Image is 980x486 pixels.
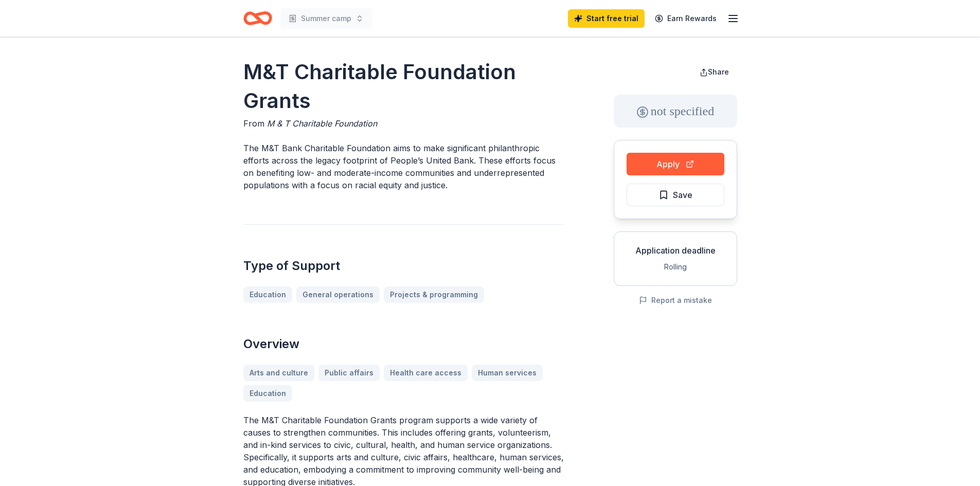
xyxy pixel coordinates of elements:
[296,286,380,303] a: General operations
[622,244,728,257] div: Application deadline
[627,184,724,206] button: Save
[243,6,272,30] a: Home
[243,286,292,303] a: Education
[243,58,564,115] h1: M&T Charitable Foundation Grants
[627,153,724,175] button: Apply
[639,294,712,307] button: Report a mistake
[280,8,372,29] button: Summer camp
[691,62,737,82] button: Share
[384,286,484,303] a: Projects & programming
[301,12,351,25] span: Summer camp
[267,118,377,129] span: M & T Charitable Foundation
[243,336,564,352] h2: Overview
[243,142,564,191] p: The M&T Bank Charitable Foundation aims to make significant philanthropic efforts across the lega...
[568,9,645,28] a: Start free trial
[708,67,729,76] span: Share
[243,117,564,130] div: From
[243,258,564,274] h2: Type of Support
[649,9,723,28] a: Earn Rewards
[614,95,737,128] div: not specified
[673,188,692,202] span: Save
[622,261,728,273] div: Rolling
